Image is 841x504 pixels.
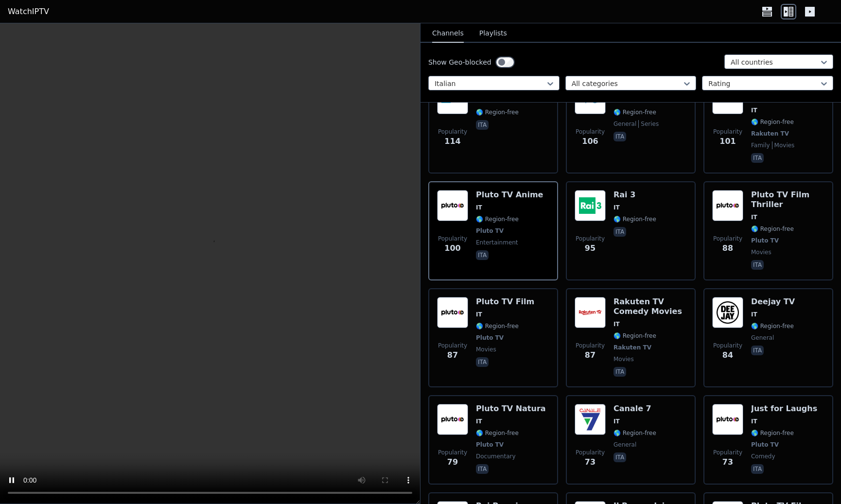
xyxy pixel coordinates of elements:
[575,404,606,435] img: Canale 7
[613,227,626,237] p: ita
[476,334,504,342] span: Pluto TV
[751,464,764,474] p: ita
[751,213,757,221] span: IT
[772,141,795,149] span: movies
[751,190,824,209] h6: Pluto TV Film Thriller
[638,120,659,128] span: series
[575,297,606,328] img: Rakuten TV Comedy Movies
[613,320,620,328] span: IT
[712,190,743,221] img: Pluto TV Film Thriller
[613,417,620,425] span: IT
[476,190,543,200] h6: Pluto TV Anime
[751,260,764,270] p: ita
[613,204,620,211] span: IT
[585,243,596,254] span: 95
[712,297,743,328] img: Deejay TV
[576,342,605,349] span: Popularity
[613,120,636,128] span: general
[613,108,656,116] span: 🌎 Region-free
[479,24,507,43] button: Playlists
[438,449,467,456] span: Popularity
[751,452,775,460] span: comedy
[751,346,764,355] p: ita
[476,227,504,235] span: Pluto TV
[582,136,598,147] span: 106
[751,237,779,244] span: Pluto TV
[576,449,605,456] span: Popularity
[476,204,482,211] span: IT
[751,118,794,126] span: 🌎 Region-free
[476,346,496,353] span: movies
[444,136,460,147] span: 114
[432,24,464,43] button: Channels
[751,225,794,233] span: 🌎 Region-free
[476,357,489,367] p: ita
[585,456,596,468] span: 73
[613,452,626,462] p: ita
[476,120,489,130] p: ita
[713,235,742,243] span: Popularity
[613,332,656,340] span: 🌎 Region-free
[438,342,467,349] span: Popularity
[613,441,636,449] span: general
[722,456,733,468] span: 73
[444,243,460,254] span: 100
[719,136,736,147] span: 101
[476,429,519,437] span: 🌎 Region-free
[438,128,467,136] span: Popularity
[713,128,742,136] span: Popularity
[751,248,771,256] span: movies
[751,153,764,163] p: ita
[476,404,546,414] h6: Pluto TV Natura
[437,297,468,328] img: Pluto TV Film
[712,404,743,435] img: Just for Laughs
[576,128,605,136] span: Popularity
[428,57,491,67] label: Show Geo-blocked
[476,108,519,116] span: 🌎 Region-free
[613,215,656,223] span: 🌎 Region-free
[613,355,634,363] span: movies
[751,106,757,114] span: IT
[476,239,518,246] span: entertainment
[613,297,687,316] h6: Rakuten TV Comedy Movies
[613,367,626,377] p: ita
[751,404,817,414] h6: Just for Laughs
[476,464,489,474] p: ita
[613,404,656,414] h6: Canale 7
[751,429,794,437] span: 🌎 Region-free
[8,6,49,17] a: WatchIPTV
[613,132,626,141] p: ita
[476,215,519,223] span: 🌎 Region-free
[751,297,795,307] h6: Deejay TV
[713,342,742,349] span: Popularity
[476,322,519,330] span: 🌎 Region-free
[613,344,651,351] span: Rakuten TV
[576,235,605,243] span: Popularity
[476,417,482,425] span: IT
[751,334,774,342] span: general
[437,190,468,221] img: Pluto TV Anime
[447,456,458,468] span: 79
[751,417,757,425] span: IT
[476,250,489,260] p: ita
[438,235,467,243] span: Popularity
[476,311,482,318] span: IT
[751,322,794,330] span: 🌎 Region-free
[585,349,596,361] span: 87
[437,404,468,435] img: Pluto TV Natura
[751,130,789,138] span: Rakuten TV
[751,141,770,149] span: family
[751,441,779,449] span: Pluto TV
[613,190,656,200] h6: Rai 3
[476,452,516,460] span: documentary
[722,243,733,254] span: 88
[722,349,733,361] span: 84
[613,429,656,437] span: 🌎 Region-free
[476,297,534,307] h6: Pluto TV Film
[476,441,504,449] span: Pluto TV
[575,190,606,221] img: Rai 3
[447,349,458,361] span: 87
[751,311,757,318] span: IT
[713,449,742,456] span: Popularity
